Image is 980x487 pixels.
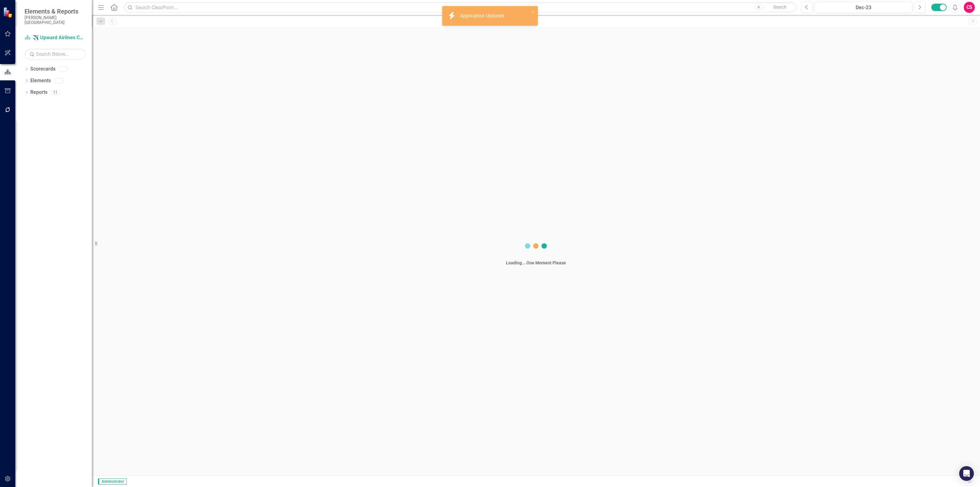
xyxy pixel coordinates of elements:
[24,34,86,41] a: ✈️ Upward Airlines Corporate
[3,7,14,18] img: ClearPoint Strategy
[764,3,795,12] button: Search
[24,8,86,15] span: Elements & Reports
[816,4,910,11] div: Dec-23
[814,2,912,13] button: Dec-23
[24,15,86,25] small: [PERSON_NAME][GEOGRAPHIC_DATA]
[506,260,566,266] div: Loading... One Moment Please
[773,5,786,10] span: Search
[531,9,535,16] button: close
[460,13,505,20] div: Application Updated
[51,90,60,95] div: 11
[24,49,86,59] input: Search Below...
[30,89,47,96] a: Reports
[124,2,797,13] input: Search ClearPoint...
[98,478,127,485] span: Administrator
[959,466,974,481] div: Open Intercom Messenger
[30,77,51,84] a: Elements
[964,2,975,13] button: CS
[30,66,55,73] a: Scorecards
